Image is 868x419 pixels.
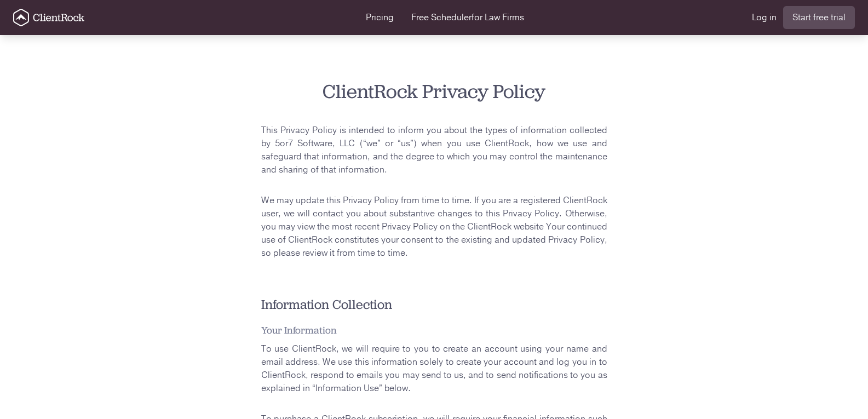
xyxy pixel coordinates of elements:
[366,11,394,24] a: Pricing
[13,9,84,26] a: Go to the homepage
[783,6,855,29] a: Start free trial
[13,9,84,26] svg: ClientRock Logo
[261,124,607,176] p: This Privacy Policy is intended to inform you about the types of information collected by 5or7 So...
[261,77,607,106] h1: ClientRock Privacy Policy
[261,194,607,260] p: We may update this Privacy Policy from time to time. If you are a registered ClientRock user, we ...
[411,11,524,24] a: Free Schedulerfor Law Firms
[752,11,777,24] a: Log in
[472,12,524,24] span: for Law Firms
[261,342,607,395] p: To use ClientRock, we will require to you to create an account using your name and email address....
[261,323,607,338] h3: Your Information
[261,295,607,314] h2: Information Collection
